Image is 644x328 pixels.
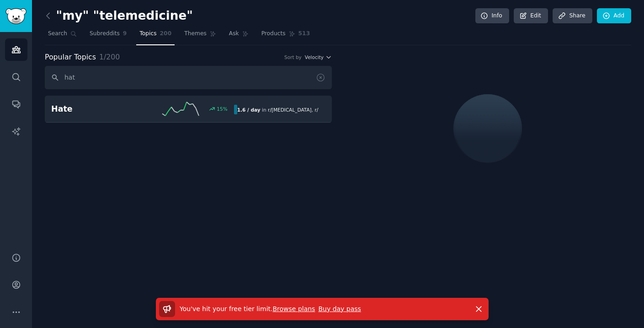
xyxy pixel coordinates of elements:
span: 200 [160,30,172,38]
h2: Hate [51,103,143,115]
span: r/ [MEDICAL_DATA] [268,107,312,113]
span: 9 [123,30,127,38]
a: Ask [226,27,252,45]
input: Search topics [45,66,332,89]
a: Subreddits9 [86,27,130,45]
span: Products [261,30,286,38]
span: Popular Topics [45,52,96,63]
span: Subreddits [90,30,120,38]
span: Themes [184,30,207,38]
img: GummySearch logo [5,8,27,24]
a: Themes [181,27,219,45]
a: Info [475,8,509,24]
a: Search [45,27,80,45]
span: r/ TalkTherapy [315,107,347,113]
button: Velocity [305,54,332,60]
span: , [312,107,313,113]
span: Velocity [305,54,324,60]
div: in [234,105,319,114]
a: Buy day pass [318,305,361,312]
a: Browse plans [272,305,315,312]
div: 15 % [217,106,227,112]
a: Topics200 [136,27,175,45]
a: Add [597,8,631,24]
span: Search [48,30,67,38]
span: You've hit your free tier limit . [180,305,272,312]
a: Products513 [258,27,313,45]
span: 1 / 200 [99,53,120,61]
a: Share [553,8,592,24]
b: 1.6 / day [237,107,261,113]
span: 513 [298,30,310,38]
span: Ask [229,30,239,38]
div: Sort by [284,54,302,60]
span: Topics [139,30,156,38]
h2: "my" "telemedicine" [45,9,193,23]
a: Edit [514,8,548,24]
a: Hate15%1.6 / dayin r/[MEDICAL_DATA],r/TalkTherapy [45,96,332,123]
